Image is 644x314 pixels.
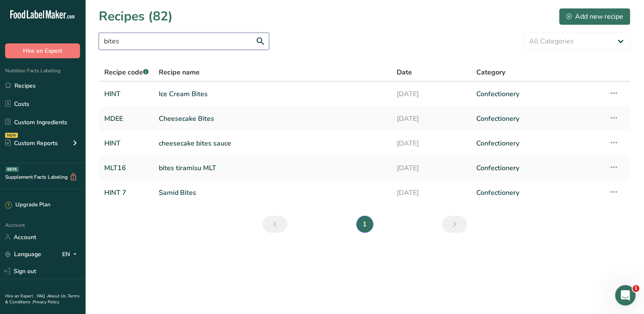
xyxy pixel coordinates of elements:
h1: Recipes (82) [99,7,173,26]
iframe: Intercom live chat [615,285,635,305]
a: [DATE] [397,134,466,152]
a: [DATE] [397,159,466,177]
a: Previous page [263,216,287,233]
span: Recipe code [104,68,149,77]
span: Date [397,67,412,77]
div: Custom Reports [5,139,58,148]
a: Confectionery [476,110,598,128]
button: Add new recipe [559,8,630,25]
a: Privacy Policy [33,299,59,305]
div: EN [62,249,80,259]
a: Next page [442,216,467,233]
div: BETA [6,167,19,172]
a: Confectionery [476,159,598,177]
a: Cheesecake Bites [159,110,386,128]
a: About Us . [47,293,68,299]
a: Samid Bites [159,184,386,202]
a: Hire an Expert . [5,293,35,299]
a: [DATE] [397,85,466,103]
a: Language [5,247,41,262]
a: cheesecake bites sauce [159,134,386,152]
div: NEW [5,133,18,138]
a: [DATE] [397,110,466,128]
a: Confectionery [476,85,598,103]
span: Category [476,67,505,77]
a: Terms & Conditions . [5,293,80,305]
div: Add new recipe [566,11,623,22]
input: Search for recipe [99,33,269,50]
a: Confectionery [476,184,598,202]
button: Hire an Expert [5,43,80,58]
a: HINT 7 [104,184,149,202]
a: Confectionery [476,134,598,152]
a: HINT [104,134,149,152]
a: HINT [104,85,149,103]
span: 1 [633,285,639,292]
div: Upgrade Plan [5,201,50,209]
a: bites tiramisu MLT [159,159,386,177]
a: Ice Cream Bites [159,85,386,103]
a: MDEE [104,110,149,128]
a: [DATE] [397,184,466,202]
a: FAQ . [37,293,47,299]
a: MLT16 [104,159,149,177]
span: Recipe name [159,67,200,77]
